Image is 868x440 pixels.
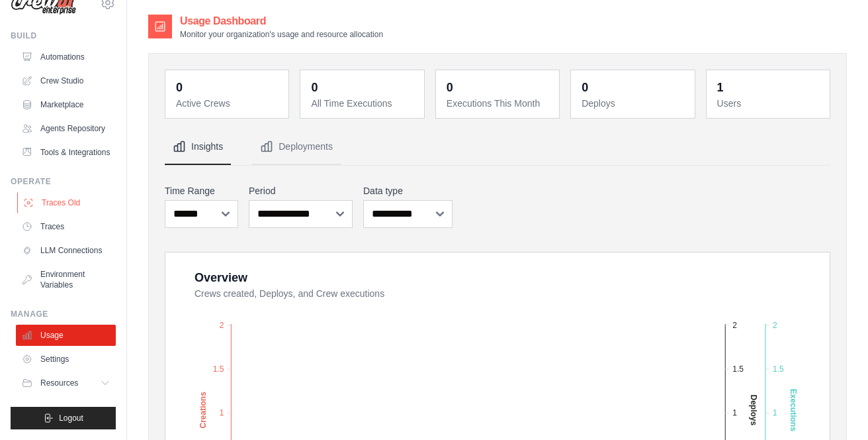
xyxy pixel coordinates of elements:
[311,78,318,97] div: 0
[749,395,758,426] text: Deploys
[249,184,353,197] label: Period
[16,142,116,163] a: Tools & Integrations
[717,78,724,97] div: 1
[16,372,116,394] button: Resources
[40,378,78,388] span: Resources
[582,97,686,110] dt: Deploys
[16,349,116,370] a: Settings
[11,309,116,319] div: Manage
[717,97,822,110] dt: Users
[176,78,183,97] div: 0
[311,97,415,110] dt: All Time Executions
[16,46,116,68] a: Automations
[180,13,383,29] h2: Usage Dashboard
[11,30,116,41] div: Build
[195,268,247,287] div: Overview
[732,408,737,417] tspan: 1
[773,364,784,374] tspan: 1.5
[789,389,798,431] text: Executions
[363,184,453,197] label: Data type
[198,392,208,429] text: Creations
[180,29,383,40] p: Monitor your organization's usage and resource allocation
[16,94,116,115] a: Marketplace
[17,192,117,213] a: Traces Old
[165,129,830,165] nav: Tabs
[16,325,116,346] a: Usage
[773,321,777,330] tspan: 2
[16,264,116,296] a: Environment Variables
[220,321,224,330] tspan: 2
[220,408,224,417] tspan: 1
[59,413,83,423] span: Logout
[176,97,281,110] dt: Active Crews
[773,408,777,417] tspan: 1
[11,176,116,187] div: Operate
[16,70,116,91] a: Crew Studio
[165,129,231,165] button: Insights
[11,407,116,429] button: Logout
[582,78,588,97] div: 0
[732,364,744,374] tspan: 1.5
[165,184,238,197] label: Time Range
[213,364,224,374] tspan: 1.5
[16,216,116,237] a: Traces
[447,78,453,97] div: 0
[16,240,116,261] a: LLM Connections
[447,97,551,110] dt: Executions This Month
[16,118,116,139] a: Agents Repository
[732,321,737,330] tspan: 2
[195,287,814,300] dt: Crews created, Deploys, and Crew executions
[252,129,341,165] button: Deployments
